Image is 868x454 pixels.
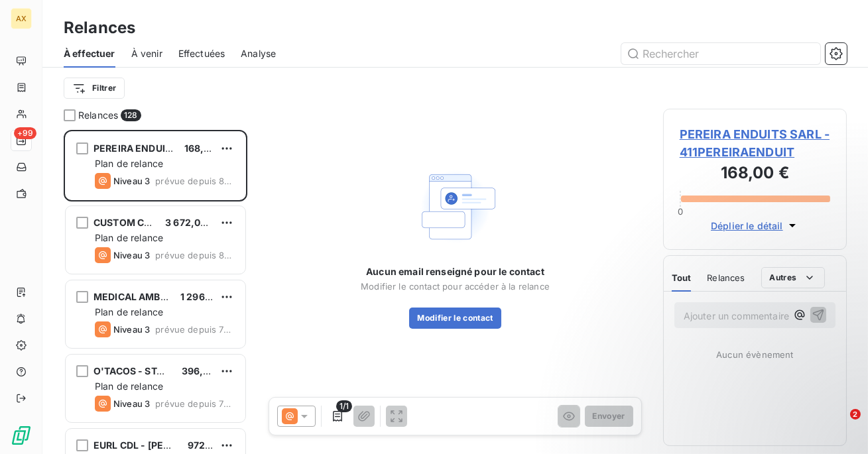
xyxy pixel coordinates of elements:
[707,218,803,233] button: Déplier le détail
[93,291,206,302] span: MEDICAL AMBULANCES
[621,43,820,64] input: Rechercher
[603,325,868,418] iframe: Intercom notifications message
[64,16,135,40] h3: Relances
[155,250,235,260] span: prévue depuis 800 jours
[64,47,115,60] span: À effectuer
[680,161,830,188] h3: 168,00 €
[11,425,32,446] img: Logo LeanPay
[180,291,229,302] span: 1 296,00 €
[184,142,225,154] span: 168,00 €
[241,47,276,60] span: Analyse
[188,439,229,451] span: 972,00 €
[95,232,163,243] span: Plan de relance
[366,265,544,278] span: Aucun email renseigné pour le contact
[850,409,861,420] span: 2
[64,130,247,454] div: grid
[64,78,125,99] button: Filtrer
[823,409,855,441] iframe: Intercom live chat
[93,365,196,376] span: O'TACOS - STARGOLD
[361,281,550,292] span: Modifier le contact pour accéder à la relance
[93,439,227,451] span: EURL CDL - [PERSON_NAME]
[680,125,830,161] span: PEREIRA ENDUITS SARL - 411PEREIRAENDUIT
[121,109,141,121] span: 128
[113,324,150,335] span: Niveau 3
[93,217,157,228] span: CUSTOM CAR
[113,398,150,409] span: Niveau 3
[155,324,235,335] span: prévue depuis 795 jours
[678,206,683,217] span: 0
[14,127,36,139] span: +99
[131,47,162,60] span: À venir
[93,142,204,154] span: PEREIRA ENDUITS SARL
[78,109,118,122] span: Relances
[413,164,498,249] img: Empty state
[761,267,826,288] button: Autres
[11,8,32,29] div: AX
[95,380,163,392] span: Plan de relance
[178,47,225,60] span: Effectuées
[113,176,150,186] span: Niveau 3
[95,158,163,169] span: Plan de relance
[707,272,745,283] span: Relances
[11,130,31,151] a: +99
[182,365,224,376] span: 396,00 €
[95,306,163,317] span: Plan de relance
[711,219,783,233] span: Déplier le détail
[672,272,692,283] span: Tout
[336,400,352,412] span: 1/1
[155,176,235,186] span: prévue depuis 858 jours
[155,398,235,409] span: prévue depuis 785 jours
[585,406,633,427] button: Envoyer
[113,250,150,260] span: Niveau 3
[409,308,501,329] button: Modifier le contact
[165,217,216,228] span: 3 672,00 €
